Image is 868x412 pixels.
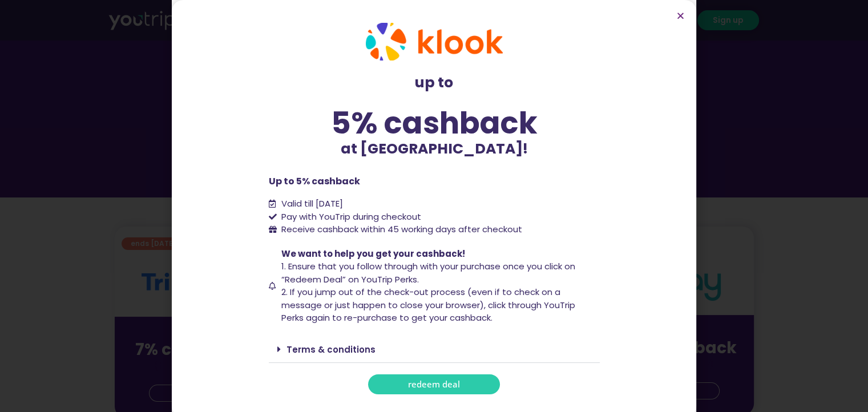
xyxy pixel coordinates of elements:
[269,336,600,363] div: Terms & conditions
[269,138,600,160] p: at [GEOGRAPHIC_DATA]!
[408,380,460,389] span: redeem deal
[281,286,575,324] span: 2. If you jump out of the check-out process (even if to check on a message or just happen to clos...
[278,197,343,211] span: Valid till [DATE]
[269,108,600,138] div: 5% cashback
[278,223,522,236] span: Receive cashback within 45 working days after checkout
[281,248,465,260] span: We want to help you get your cashback!
[269,72,600,94] p: up to
[676,11,685,20] a: Close
[269,175,600,188] p: Up to 5% cashback
[286,344,376,356] a: Terms & conditions
[281,260,575,285] span: 1. Ensure that you follow through with your purchase once you click on “Redeem Deal” on YouTrip P...
[278,211,421,224] span: Pay with YouTrip during checkout
[368,374,500,394] a: redeem deal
